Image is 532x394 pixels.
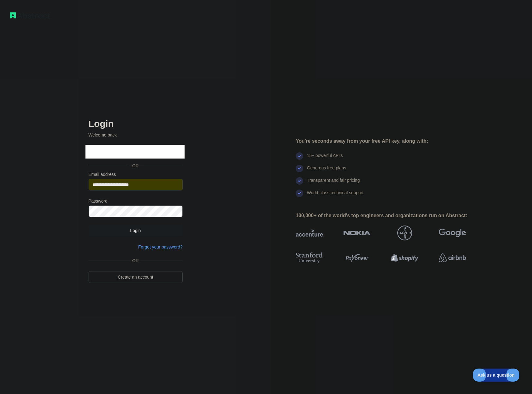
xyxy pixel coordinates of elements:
[85,145,185,159] iframe: Schaltfläche „Über Google anmelden“
[127,163,144,169] span: OR
[391,251,418,265] img: shopify
[307,152,343,165] div: 15+ powerful API's
[296,190,303,197] img: check mark
[89,198,183,204] label: Password
[296,226,323,240] img: accenture
[130,257,141,264] span: OR
[473,369,520,382] iframe: Toggle Customer Support
[397,226,412,240] img: bayer
[307,165,346,177] div: Generous free plans
[296,212,486,219] div: 100,000+ of the world's top engineers and organizations run on Abstract:
[89,118,183,129] h2: Login
[307,177,360,190] div: Transparent and fair pricing
[307,190,364,202] div: World-class technical support
[89,132,183,138] p: Welcome back
[296,251,323,265] img: stanford university
[296,137,486,145] div: You're seconds away from your free API key, along with:
[296,152,303,160] img: check mark
[10,12,50,19] img: Workflow
[439,226,466,240] img: google
[89,271,183,283] a: Create an account
[89,225,183,236] button: Login
[439,251,466,265] img: airbnb
[296,177,303,185] img: check mark
[343,251,371,265] img: payoneer
[296,165,303,172] img: check mark
[343,226,371,240] img: nokia
[138,244,182,249] a: Forgot your password?
[89,171,183,177] label: Email address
